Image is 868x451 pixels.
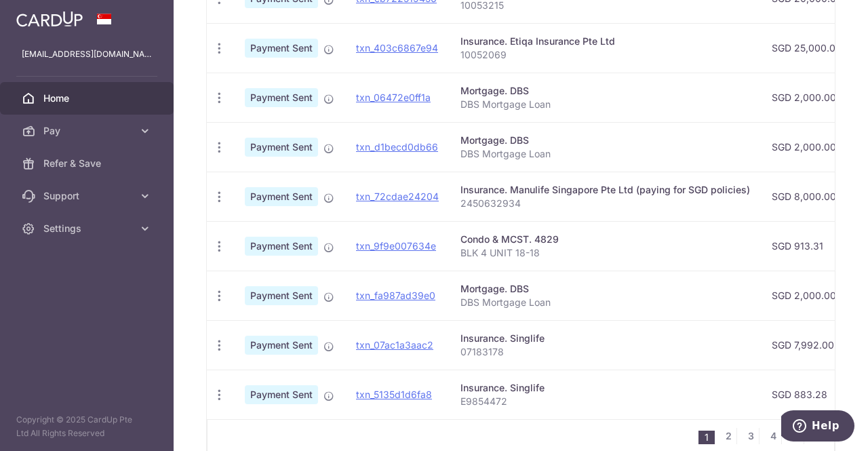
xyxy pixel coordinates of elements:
[698,431,715,444] li: 1
[460,381,750,395] div: Insurance. Singlife
[761,271,853,320] td: SGD 2,000.00
[460,246,750,260] p: BLK 4 UNIT 18-18
[761,320,853,370] td: SGD 7,992.00
[460,395,750,408] p: E9854472
[356,42,438,54] a: txn_403c6867e94
[460,84,750,98] div: Mortgage. DBS
[765,428,781,444] a: 4
[460,48,750,62] p: 10052069
[460,332,750,345] div: Insurance. Singlife
[761,172,853,221] td: SGD 8,000.00
[460,98,750,111] p: DBS Mortgage Loan
[761,73,853,122] td: SGD 2,000.00
[761,122,853,172] td: SGD 2,000.00
[356,389,432,400] a: txn_5135d1d6fa8
[743,428,759,444] a: 3
[460,282,750,296] div: Mortgage. DBS
[43,92,133,105] span: Home
[720,428,736,444] a: 2
[356,290,435,301] a: txn_fa987ad39e0
[245,39,318,58] span: Payment Sent
[245,138,318,157] span: Payment Sent
[43,124,133,138] span: Pay
[460,296,750,309] p: DBS Mortgage Loan
[245,88,318,107] span: Payment Sent
[460,197,750,210] p: 2450632934
[460,183,750,197] div: Insurance. Manulife Singapore Pte Ltd (paying for SGD policies)
[16,11,83,27] img: CardUp
[761,221,853,271] td: SGD 913.31
[781,410,854,444] iframe: Opens a widget where you can find more information
[356,191,439,202] a: txn_72cdae24204
[43,157,133,170] span: Refer & Save
[245,237,318,256] span: Payment Sent
[245,385,318,404] span: Payment Sent
[43,189,133,203] span: Support
[761,370,853,419] td: SGD 883.28
[460,345,750,359] p: 07183178
[356,240,436,252] a: txn_9f9e007634e
[356,141,438,153] a: txn_d1becd0db66
[460,35,750,48] div: Insurance. Etiqa Insurance Pte Ltd
[356,92,431,103] a: txn_06472e0ff1a
[460,134,750,147] div: Mortgage. DBS
[356,339,433,351] a: txn_07ac1a3aac2
[460,233,750,246] div: Condo & MCST. 4829
[43,222,133,235] span: Settings
[245,286,318,305] span: Payment Sent
[460,147,750,161] p: DBS Mortgage Loan
[245,187,318,206] span: Payment Sent
[22,47,152,61] p: [EMAIL_ADDRESS][DOMAIN_NAME]
[761,23,853,73] td: SGD 25,000.00
[245,336,318,355] span: Payment Sent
